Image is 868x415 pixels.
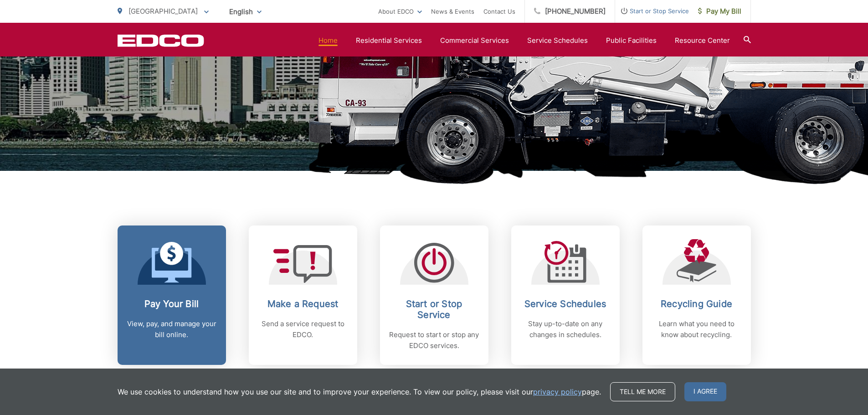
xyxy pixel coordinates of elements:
[698,6,741,17] span: Pay My Bill
[684,382,726,401] span: I agree
[642,225,751,365] a: Recycling Guide Learn what you need to know about recycling.
[356,35,422,46] a: Residential Services
[520,318,611,340] p: Stay up-to-date on any changes in schedules.
[128,7,198,15] span: [GEOGRAPHIC_DATA]
[249,225,357,365] a: Make a Request Send a service request to EDCO.
[610,382,675,401] a: Tell me more
[258,318,348,340] p: Send a service request to EDCO.
[533,386,582,397] a: privacy policy
[527,35,588,46] a: Service Schedules
[389,329,479,351] p: Request to start or stop any EDCO services.
[222,4,268,20] span: English
[318,35,338,46] a: Home
[440,35,509,46] a: Commercial Services
[258,298,348,309] h2: Make a Request
[511,225,620,365] a: Service Schedules Stay up-to-date on any changes in schedules.
[652,298,742,309] h2: Recycling Guide
[483,6,515,17] a: Contact Us
[431,6,474,17] a: News & Events
[652,318,742,340] p: Learn what you need to know about recycling.
[127,318,217,340] p: View, pay, and manage your bill online.
[118,34,204,47] a: EDCD logo. Return to the homepage.
[675,35,730,46] a: Resource Center
[127,298,217,309] h2: Pay Your Bill
[118,225,226,365] a: Pay Your Bill View, pay, and manage your bill online.
[606,35,657,46] a: Public Facilities
[118,386,601,397] p: We use cookies to understand how you use our site and to improve your experience. To view our pol...
[520,298,611,309] h2: Service Schedules
[378,6,422,17] a: About EDCO
[389,298,479,320] h2: Start or Stop Service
